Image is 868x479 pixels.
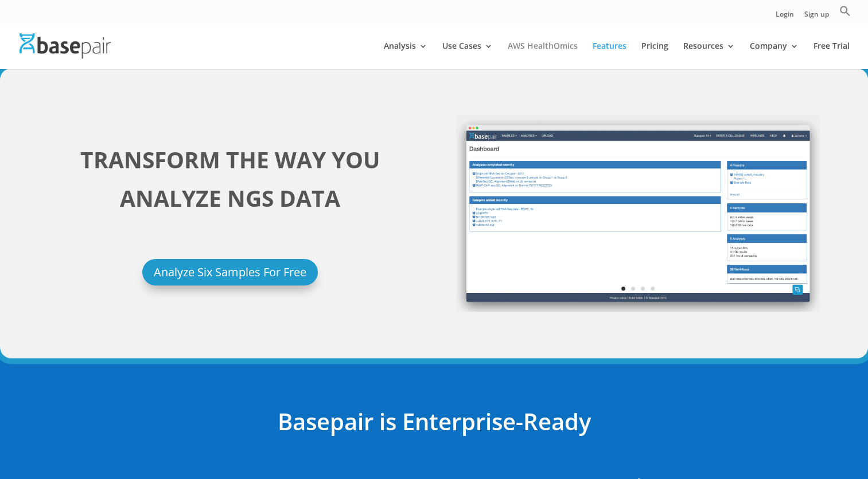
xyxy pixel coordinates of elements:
a: Use Cases [442,42,493,69]
a: AWS HealthOmics [508,42,578,69]
a: 1 [621,287,625,291]
a: Sign up [804,11,829,23]
h2: Basepair is Enterprise-Ready [124,405,744,444]
strong: ANALYZE NGS DATA [120,183,340,213]
a: 3 [641,287,645,291]
img: Basepair [20,33,111,58]
a: 2 [631,287,635,291]
a: Login [776,11,794,23]
a: Analyze Six Samples For Free [142,259,318,285]
svg: Search [839,5,851,17]
a: Features [593,42,626,69]
a: Analysis [384,42,427,69]
strong: TRANSFORM THE WAY YOU [80,144,380,175]
a: 4 [651,287,655,291]
a: Free Trial [813,42,850,69]
img: screely-1570826147681.png [456,115,820,312]
a: Search Icon Link [839,5,851,23]
a: Resources [683,42,735,69]
a: Pricing [641,42,668,69]
a: Company [750,42,799,69]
